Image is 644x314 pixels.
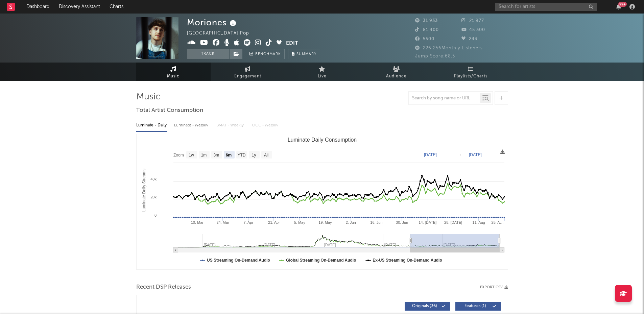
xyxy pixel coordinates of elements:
a: Engagement [211,63,285,81]
span: 243 [461,37,477,41]
text: 6m [225,153,231,158]
span: 5500 [415,37,434,41]
text: Global Streaming On-Demand Audio [286,258,356,263]
span: 81 400 [415,28,439,32]
text: 11. Aug [472,220,485,224]
button: Features(1) [455,302,501,311]
text: 19. May [318,220,332,224]
text: 0 [154,213,156,217]
div: 99 + [618,2,627,7]
button: 99+ [616,4,621,9]
text: 25. A… [491,220,503,224]
span: 226 256 Monthly Listeners [415,46,483,50]
text: 1y [252,153,256,158]
text: → [458,152,462,157]
text: 5. May [294,220,305,224]
div: [GEOGRAPHIC_DATA] | Pop [187,29,257,38]
text: 2. Jun [345,220,356,224]
text: 7. Apr [243,220,253,224]
span: Recent DSP Releases [136,283,191,291]
text: 1m [201,153,207,158]
span: Playlists/Charts [454,72,487,80]
svg: Luminate Daily Consumption [137,134,508,269]
text: US Streaming On-Demand Audio [207,258,270,263]
button: Summary [288,49,320,59]
span: 45 300 [461,28,485,32]
a: Live [285,63,359,81]
a: Benchmark [246,49,285,59]
span: Live [318,72,327,80]
a: Playlists/Charts [434,63,508,81]
text: 16. Jun [370,220,382,224]
span: Benchmark [255,50,281,58]
text: 28. [DATE] [444,220,462,224]
text: 14. [DATE] [419,220,436,224]
text: Luminate Daily Consumption [287,137,357,143]
button: Originals(36) [405,302,450,311]
span: Originals ( 36 ) [409,304,440,308]
text: Ex-US Streaming On-Demand Audio [373,258,442,263]
span: Jump Score: 68.5 [415,54,455,58]
text: 1w [189,153,194,158]
text: 10. Mar [191,220,204,224]
text: All [264,153,268,158]
span: Features ( 1 ) [460,304,491,308]
text: [DATE] [424,152,437,157]
text: 21. Apr [268,220,280,224]
text: 20k [150,195,157,199]
span: Music [167,72,180,80]
span: Summary [296,52,316,56]
input: Search by song name or URL [409,96,480,101]
text: 3m [213,153,219,158]
text: Zoom [173,153,184,158]
a: Music [136,63,211,81]
text: 40k [150,177,157,181]
text: 24. Mar [216,220,229,224]
div: Luminate - Weekly [174,120,210,131]
text: Luminate Daily Streams [142,169,146,212]
button: Track [187,49,229,59]
span: Total Artist Consumption [136,106,203,115]
span: 21 977 [461,19,484,23]
span: 31 933 [415,19,438,23]
text: YTD [237,153,245,158]
input: Search for artists [495,3,597,11]
a: Audience [359,63,434,81]
text: [DATE] [469,152,482,157]
span: Audience [386,72,407,80]
button: Edit [286,39,298,48]
button: Export CSV [480,285,508,289]
text: 30. Jun [396,220,408,224]
div: Luminate - Daily [136,120,167,131]
span: Engagement [234,72,261,80]
div: Moriones [187,17,238,28]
